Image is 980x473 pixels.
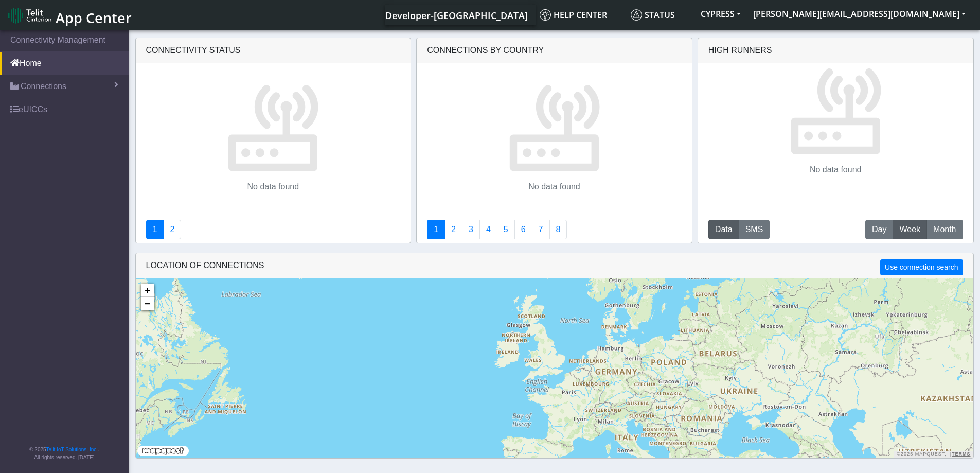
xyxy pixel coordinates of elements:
[872,223,886,236] span: Day
[926,220,963,239] button: Month
[427,220,682,239] nav: Summary paging
[479,220,497,239] a: Connections By Carrier
[694,5,747,23] button: CYPRESS
[933,223,956,236] span: Month
[141,284,154,297] a: Zoom in
[894,451,973,458] div: ©2025 MapQuest, |
[146,220,401,239] nav: Summary paging
[899,223,920,236] span: Week
[514,220,532,239] a: 14 Days Trend
[708,220,739,239] button: Data
[508,80,600,172] img: devices.svg
[532,220,550,239] a: Zero Session
[528,181,580,193] p: No data found
[790,63,882,155] img: No data found
[136,38,411,63] div: Connectivity status
[536,5,627,25] a: Help center
[708,44,772,57] div: High Runners
[56,8,132,27] span: App Center
[631,9,675,21] span: Status
[21,80,66,93] span: Connections
[417,38,692,63] div: Connections By Country
[8,4,130,26] a: App Center
[146,220,164,239] a: Connectivity status
[497,220,515,239] a: Usage by Carrier
[739,220,770,239] button: SMS
[631,9,642,21] img: status.svg
[427,220,445,239] a: Connections By Country
[8,7,51,24] img: logo-telit-cinterion-gw-new.png
[540,9,607,21] span: Help center
[865,220,893,239] button: Day
[880,259,963,275] button: Use connection search
[163,220,181,239] a: Deployment status
[462,220,480,239] a: Usage per Country
[893,220,927,239] button: Week
[549,220,567,239] a: Not Connected for 30 days
[385,5,527,25] a: Your current platform instance
[627,5,694,25] a: Status
[444,220,462,239] a: Carrier
[747,5,972,23] button: [PERSON_NAME][EMAIL_ADDRESS][DOMAIN_NAME]
[46,447,98,452] a: Telit IoT Solutions, Inc.
[385,9,528,22] span: Developer-[GEOGRAPHIC_DATA]
[136,253,973,278] div: LOCATION OF CONNECTIONS
[247,181,299,193] p: No data found
[227,80,319,172] img: devices.svg
[540,9,551,21] img: knowledge.svg
[141,297,154,310] a: Zoom out
[810,164,862,176] p: No data found
[952,451,971,457] a: Terms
